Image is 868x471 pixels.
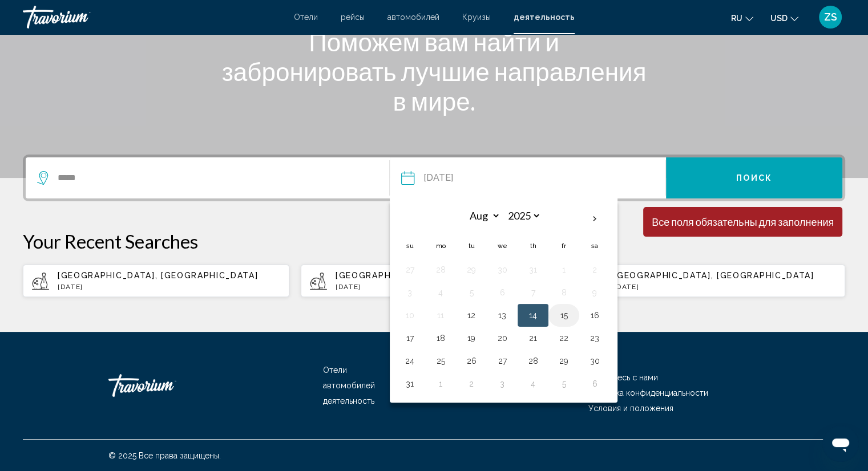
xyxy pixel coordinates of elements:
button: Day 31 [401,376,419,392]
div: Search widget [26,157,842,198]
a: Отели [294,13,318,22]
div: Все поля обязательны для заполнения [652,216,834,228]
button: Day 25 [431,353,450,369]
button: Day 12 [462,307,481,323]
span: [GEOGRAPHIC_DATA], [GEOGRAPHIC_DATA] [613,271,814,280]
button: Day 18 [431,330,450,346]
button: Day 31 [524,262,542,278]
button: Change currency [770,10,798,26]
select: Select month [463,206,500,226]
button: Day 15 [555,307,573,323]
span: © 2025 Все права защищены. [108,451,221,460]
a: рейсы [341,13,365,22]
span: Поиск [736,174,772,183]
button: Day 13 [493,307,511,323]
span: ru [731,14,742,23]
a: автомобилей [323,381,375,390]
a: деятельность [514,13,575,22]
button: Day 8 [555,285,573,301]
iframe: Кнопка запуска окна обмена сообщениями [822,425,859,462]
button: Day 6 [493,285,511,301]
button: Day 30 [493,262,511,278]
button: Day 3 [493,376,511,392]
select: Select year [504,206,541,226]
button: Day 27 [493,353,511,369]
button: Day 28 [524,353,542,369]
button: Day 22 [555,330,573,346]
a: деятельность [323,396,374,405]
span: USD [770,14,788,23]
h1: Поможем вам найти и забронировать лучшие направления в мире. [220,27,648,116]
a: автомобилей [387,13,439,22]
button: Day 2 [462,376,481,392]
p: Your Recent Searches [23,230,845,253]
button: Day 5 [555,376,573,392]
span: [GEOGRAPHIC_DATA], [GEOGRAPHIC_DATA] [58,271,258,280]
p: [DATE] [336,283,558,291]
button: Day 14 [524,307,542,323]
button: Day 20 [493,330,511,346]
button: Day 9 [586,285,604,301]
button: Next month [579,206,610,232]
button: Day 3 [401,285,419,301]
button: [GEOGRAPHIC_DATA], [GEOGRAPHIC_DATA][DATE] [579,264,845,298]
button: Day 11 [431,307,450,323]
a: Условия и положения [588,404,673,413]
a: Отели [323,366,347,375]
button: Day 10 [401,307,419,323]
button: Day 7 [524,285,542,301]
a: политика конфиденциальности [588,388,708,397]
button: Change language [731,10,753,26]
button: [GEOGRAPHIC_DATA], [GEOGRAPHIC_DATA][DATE] [23,264,289,298]
button: Day 6 [586,376,604,392]
button: Day 28 [431,262,450,278]
button: [GEOGRAPHIC_DATA], [GEOGRAPHIC_DATA][DATE] [301,264,567,298]
button: Day 29 [462,262,481,278]
a: Свяжитесь с нами [588,373,658,382]
button: Day 29 [555,353,573,369]
button: Day 16 [586,307,604,323]
a: Travorium [23,6,282,29]
p: [DATE] [613,283,836,291]
p: [DATE] [58,283,280,291]
button: Day 4 [431,285,450,301]
button: Day 4 [524,376,542,392]
button: User Menu [815,5,845,29]
button: Поиск [666,157,842,198]
button: Day 24 [401,353,419,369]
span: [GEOGRAPHIC_DATA], [GEOGRAPHIC_DATA] [336,271,536,280]
button: Day 30 [586,353,604,369]
button: Day 2 [586,262,604,278]
button: Day 5 [462,285,481,301]
span: ZS [824,11,837,23]
a: Круизы [462,13,491,22]
button: Day 19 [462,330,481,346]
button: Day 1 [555,262,573,278]
button: Day 21 [524,330,542,346]
button: Day 1 [431,376,450,392]
a: Travorium [108,368,223,403]
button: Day 17 [401,330,419,346]
button: Day 23 [586,330,604,346]
button: Day 27 [401,262,419,278]
button: Day 26 [462,353,481,369]
button: Date: Aug 14, 2025 [401,157,665,198]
